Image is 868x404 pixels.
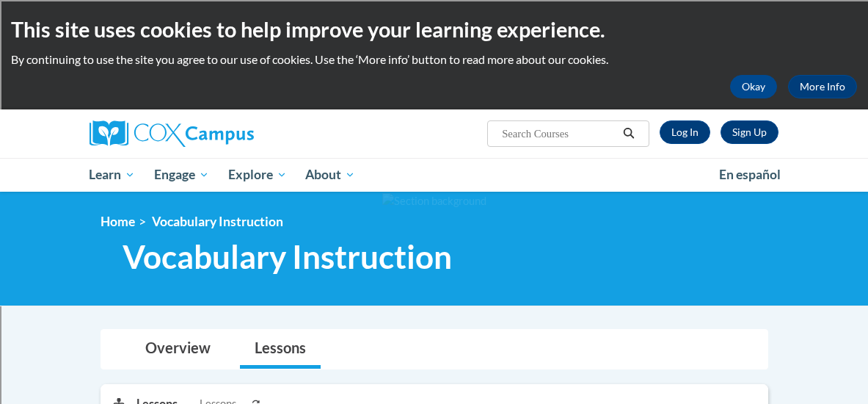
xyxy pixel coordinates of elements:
input: Search Courses [500,125,618,143]
span: Vocabulary Instruction [123,237,452,276]
span: Vocabulary Instruction [152,214,283,229]
span: Engage [154,166,209,184]
a: Register [721,120,778,144]
button: Search [618,125,640,143]
img: Cox Campus [90,120,254,147]
a: Home [101,214,135,229]
a: Learn [80,158,145,192]
span: Explore [228,166,287,184]
a: Explore [219,158,296,192]
img: Section background [382,193,486,209]
span: En español [719,167,781,182]
a: Engage [145,158,219,192]
span: About [305,166,355,184]
a: Log In [660,120,710,144]
a: About [296,158,365,192]
a: En español [710,159,790,190]
span: Learn [89,166,135,184]
div: Main menu [79,158,790,192]
a: Cox Campus [90,120,304,147]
